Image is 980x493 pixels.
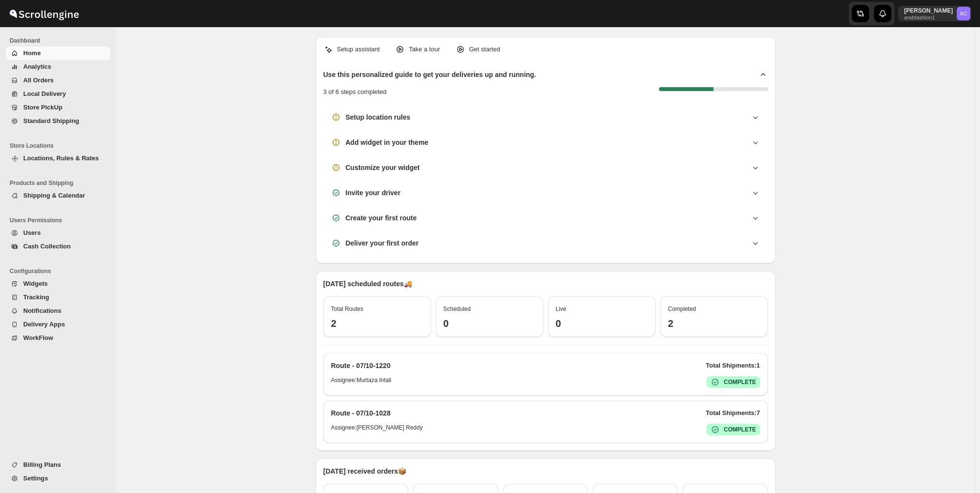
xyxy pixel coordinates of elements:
[331,376,392,388] h6: Assignee: Murtaza Intali
[337,45,380,54] p: Setup assistant
[6,318,110,331] button: Delivery Apps
[6,458,110,472] button: Billing Plans
[331,408,391,418] h2: Route - 07/10-1028
[6,74,110,87] button: All Orders
[331,424,423,435] h6: Assignee: [PERSON_NAME] Reddy
[10,179,111,187] span: Products and Shipping
[10,37,111,45] span: Dashboard
[6,472,110,485] button: Settings
[323,70,536,79] h2: Use this personalized guide to get your deliveries up and running.
[23,243,71,250] span: Cash Collection
[469,45,500,54] p: Get started
[668,306,696,312] span: Completed
[346,138,429,147] h3: Add widget in your theme
[6,226,110,240] button: Users
[6,46,110,60] button: Home
[556,318,648,329] h3: 0
[23,461,61,468] span: Billing Plans
[898,6,971,21] button: User menu
[409,45,440,54] p: Take a tour
[23,293,49,301] span: Tracking
[23,334,53,341] span: WorkFlow
[346,112,411,122] h3: Setup location rules
[23,154,99,162] span: Locations, Rules & Rates
[444,318,536,329] h3: 0
[10,267,111,275] span: Configurations
[23,280,47,287] span: Widgets
[6,291,110,304] button: Tracking
[23,49,41,57] span: Home
[10,142,111,150] span: Store Locations
[331,361,391,370] h2: Route - 07/10-1220
[724,426,756,433] b: COMPLETE
[346,188,401,198] h3: Invite your driver
[23,63,51,70] span: Analytics
[346,213,417,223] h3: Create your first route
[23,307,61,314] span: Notifications
[444,306,471,312] span: Scheduled
[23,90,66,97] span: Local Delivery
[6,60,110,74] button: Analytics
[706,361,760,370] p: Total Shipments: 1
[331,306,364,312] span: Total Routes
[23,192,85,199] span: Shipping & Calendar
[6,304,110,318] button: Notifications
[6,189,110,202] button: Shipping & Calendar
[23,475,48,482] span: Settings
[6,240,110,253] button: Cash Collection
[346,163,420,172] h3: Customize your widget
[6,331,110,345] button: WorkFlow
[556,306,567,312] span: Live
[957,7,970,20] span: Abizer Chikhly
[8,1,80,26] img: ScrollEngine
[23,321,65,328] span: Delivery Apps
[346,238,419,248] h3: Deliver your first order
[323,466,768,476] p: [DATE] received orders 📦
[23,117,79,124] span: Standard Shipping
[323,279,768,289] p: [DATE] scheduled routes 🚚
[668,318,760,329] h3: 2
[6,152,110,165] button: Locations, Rules & Rates
[23,77,54,84] span: All Orders
[23,104,62,111] span: Store PickUp
[323,87,387,97] p: 3 of 6 steps completed
[6,277,110,291] button: Widgets
[904,15,953,20] p: arabfashion1
[960,11,967,16] text: AC
[23,229,41,236] span: Users
[904,7,953,15] p: [PERSON_NAME]
[724,379,756,385] b: COMPLETE
[331,318,423,329] h3: 2
[10,216,111,224] span: Users Permissions
[706,408,760,418] p: Total Shipments: 7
